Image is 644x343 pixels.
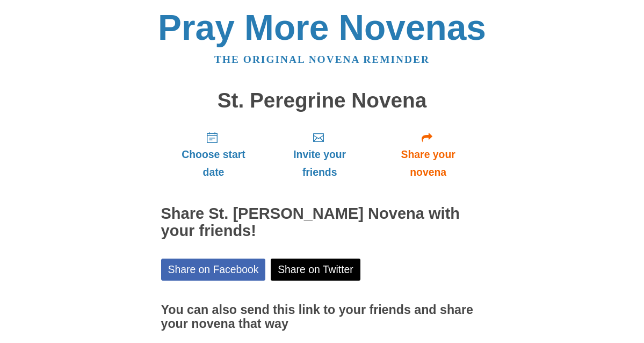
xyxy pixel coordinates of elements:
a: Share your novena [373,123,483,187]
h1: St. Peregrine Novena [161,89,483,112]
a: Share on Twitter [271,259,360,281]
h2: Share St. [PERSON_NAME] Novena with your friends! [161,205,483,240]
a: Invite your friends [266,123,373,187]
span: Share your novena [384,146,473,181]
a: Pray More Novenas [158,8,486,47]
a: Choose start date [161,123,266,187]
span: Choose start date [172,146,256,181]
span: Invite your friends [277,146,362,181]
h3: You can also send this link to your friends and share your novena that way [161,303,483,331]
a: The original novena reminder [214,54,430,65]
a: Share on Facebook [161,259,266,281]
